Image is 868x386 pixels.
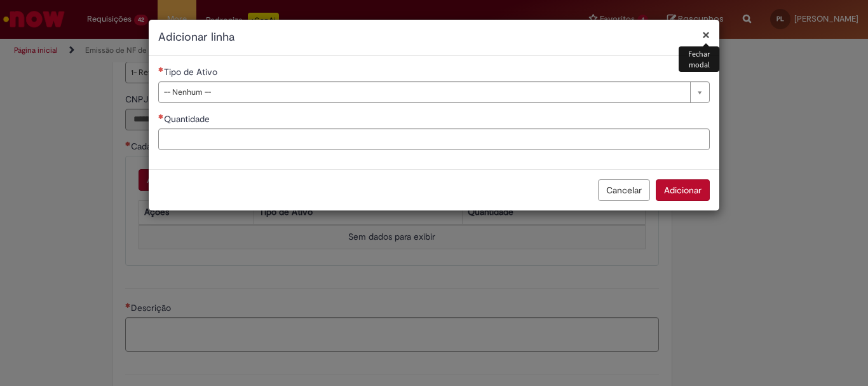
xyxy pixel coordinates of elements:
[164,66,220,78] span: Tipo de Ativo
[158,67,164,72] span: Necessários
[656,179,710,201] button: Adicionar
[158,114,164,119] span: Necessários
[679,46,719,72] div: Fechar modal
[164,113,212,125] span: Quantidade
[702,28,710,41] button: Fechar modal
[164,82,684,102] span: -- Nenhum --
[158,29,710,46] h2: Adicionar linha
[158,128,710,150] input: Quantidade
[598,179,650,201] button: Cancelar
